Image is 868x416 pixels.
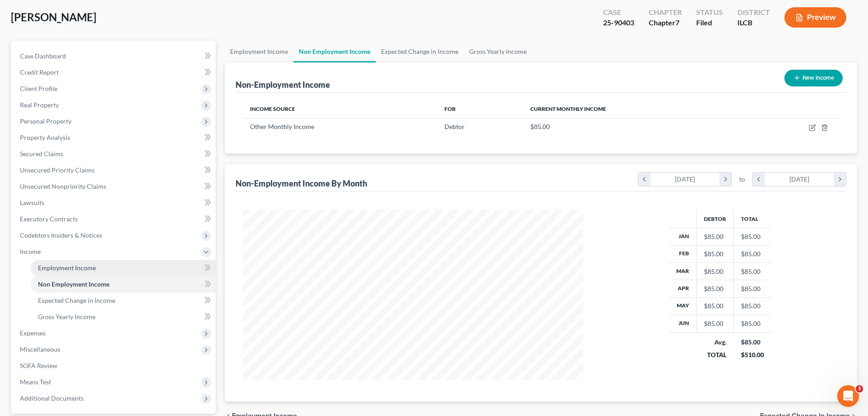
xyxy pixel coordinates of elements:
span: Expenses [20,329,46,337]
div: [DATE] [651,172,720,186]
span: Other Monthly Income [250,123,314,130]
div: $85.00 [741,338,764,347]
th: Jun [669,315,697,332]
button: New Income [784,70,843,86]
div: ILCB [737,18,770,28]
div: District [737,7,770,18]
span: Additional Documents [20,394,84,402]
span: Real Property [20,101,59,109]
span: Property Analysis [20,134,70,141]
div: Filed [696,18,723,28]
span: Unsecured Priority Claims [20,166,94,174]
a: SOFA Review [13,358,216,374]
span: Personal Property [20,117,71,125]
div: $85.00 [704,232,726,241]
span: 7 [675,18,679,27]
span: Case Dashboard [20,52,66,60]
span: Current Monthly Income [530,105,606,112]
th: Mar [669,263,697,280]
a: Employment Income [225,41,293,62]
span: [PERSON_NAME] [11,10,96,24]
span: Income [20,248,41,255]
div: $85.00 [704,267,726,276]
span: Unsecured Nonpriority Claims [20,182,106,190]
a: Gross Yearly Income [464,41,532,62]
td: $85.00 [734,228,771,245]
td: $85.00 [734,263,771,280]
a: Expected Change in Income [31,292,216,309]
a: Gross Yearly Income [31,309,216,325]
a: Employment Income [31,260,216,276]
span: Non Employment Income [38,280,109,288]
i: chevron_right [719,172,731,186]
a: Secured Claims [13,146,216,162]
div: Chapter [649,18,682,28]
a: Case Dashboard [13,48,216,64]
span: Executory Contracts [20,215,78,223]
td: $85.00 [734,245,771,263]
span: Debtor [444,123,465,130]
span: Income Source [250,105,295,112]
a: Non Employment Income [293,41,376,62]
span: Means Test [20,378,51,386]
a: Executory Contracts [13,211,216,227]
td: $85.00 [734,315,771,332]
th: Jan [669,228,697,245]
div: Non-Employment Income By Month [236,178,367,189]
div: Avg. [704,338,726,347]
i: chevron_left [638,172,651,186]
span: Employment Income [38,264,96,272]
div: $85.00 [704,301,726,311]
iframe: Intercom live chat [837,385,859,407]
span: $85.00 [530,123,550,130]
td: $85.00 [734,280,771,297]
span: SOFA Review [20,362,57,369]
button: Preview [784,7,846,28]
th: Debtor [697,210,734,228]
div: Non-Employment Income [236,79,330,90]
div: Case [603,7,634,18]
div: TOTAL [704,350,726,359]
div: [DATE] [765,172,834,186]
span: Client Profile [20,85,57,92]
a: Property Analysis [13,129,216,146]
i: chevron_left [753,172,765,186]
a: Unsecured Nonpriority Claims [13,178,216,195]
div: Status [696,7,723,18]
div: $510.00 [741,350,764,359]
span: Gross Yearly Income [38,313,95,320]
div: Chapter [649,7,682,18]
a: Non Employment Income [31,276,216,292]
span: 3 [856,385,863,392]
a: Expected Change in Income [376,41,464,62]
div: $85.00 [704,249,726,258]
div: 25-90403 [603,18,634,28]
a: Lawsuits [13,195,216,211]
i: chevron_right [834,172,846,186]
div: $85.00 [704,319,726,328]
span: Credit Report [20,68,59,76]
span: Secured Claims [20,150,63,158]
div: $85.00 [704,284,726,293]
span: Miscellaneous [20,345,60,353]
a: Unsecured Priority Claims [13,162,216,178]
th: Total [734,210,771,228]
span: Expected Change in Income [38,296,115,304]
span: For [444,105,456,112]
th: Apr [669,280,697,297]
a: Credit Report [13,64,216,81]
th: Feb [669,245,697,263]
span: Codebtors Insiders & Notices [20,231,102,239]
span: Lawsuits [20,199,44,206]
span: to [739,175,745,184]
td: $85.00 [734,297,771,315]
th: May [669,297,697,315]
